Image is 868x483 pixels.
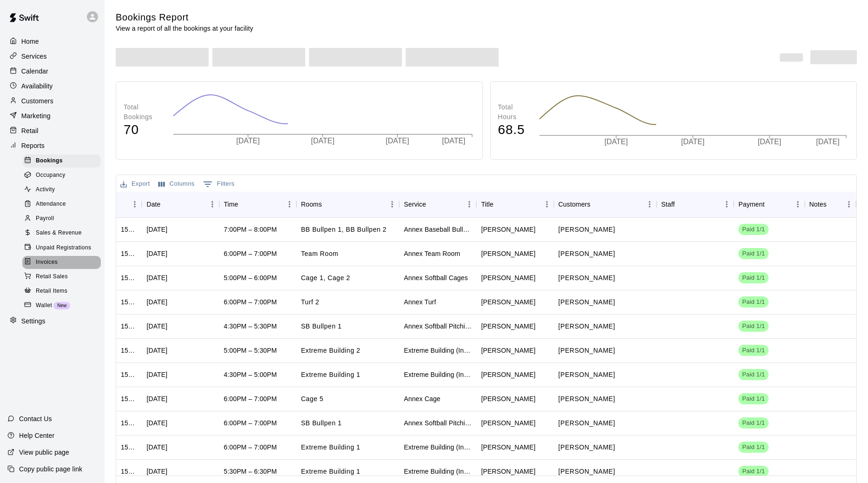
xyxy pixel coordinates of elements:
[738,443,769,452] span: Paid 1/1
[442,137,465,145] tspan: [DATE]
[121,249,137,258] div: 1522387
[738,395,769,403] span: Paid 1/1
[765,198,778,211] button: Sort
[554,191,657,217] div: Customers
[146,443,167,452] div: Mon, Oct 13, 2025
[481,191,493,217] div: Title
[559,370,615,380] p: Annabelle Doubet
[404,418,472,428] div: Annex Softball Pitching Lane
[121,346,137,355] div: 1519674
[121,322,137,331] div: 1520099
[224,191,238,217] div: Time
[481,443,535,452] div: Evan Oughton
[7,124,97,138] div: Retail
[7,94,97,108] a: Customers
[36,287,67,296] span: Retail Items
[7,314,97,328] a: Settings
[22,269,105,284] a: Retail Sales
[22,198,101,211] div: Attendance
[121,394,137,403] div: 1519569
[559,322,615,331] p: Molly Baybordi
[22,168,105,182] a: Occupancy
[476,191,553,217] div: Title
[675,198,688,211] button: Sort
[481,297,535,307] div: Matt Smith
[816,138,839,146] tspan: [DATE]
[481,418,535,428] div: Aaron Carter
[738,298,769,307] span: Paid 1/1
[146,370,167,379] div: Tue, Oct 14, 2025
[22,154,101,168] div: Bookings
[146,249,167,258] div: Tue, Oct 14, 2025
[404,225,472,234] div: Annex Baseball Bullpen
[404,249,460,258] div: Annex Team Room
[224,297,277,307] div: 6:00PM – 7:00PM
[22,256,101,269] div: Invoices
[7,79,97,93] a: Availability
[22,284,105,298] a: Retail Items
[22,285,101,298] div: Retail Items
[146,322,167,331] div: Tue, Oct 14, 2025
[657,191,734,217] div: Staff
[7,64,97,78] a: Calendar
[116,191,142,217] div: ID
[399,191,476,217] div: Service
[124,122,164,138] h4: 70
[121,418,137,428] div: 1519565
[21,67,48,76] p: Calendar
[22,212,101,225] div: Payroll
[146,346,167,355] div: Tue, Oct 14, 2025
[161,198,174,211] button: Sort
[498,102,530,122] p: Total Hours
[301,322,342,331] p: SB Bullpen 1
[404,443,472,452] div: Extreme Building (Individual)
[53,303,70,308] span: New
[142,191,219,217] div: Date
[481,273,535,282] div: Matt Smith
[205,197,219,211] button: Menu
[146,394,167,403] div: Tue, Oct 14, 2025
[791,197,805,211] button: Menu
[21,111,51,121] p: Marketing
[385,197,399,211] button: Menu
[481,346,535,355] div: Sarah Doubet
[224,418,277,428] div: 6:00PM – 7:00PM
[311,137,334,145] tspan: [DATE]
[738,370,769,379] span: Paid 1/1
[498,122,530,138] h4: 68.5
[296,191,400,217] div: Rooms
[124,102,164,122] p: Total Bookings
[738,467,769,476] span: Paid 1/1
[481,467,535,476] div: Evan Oughton
[738,419,769,428] span: Paid 1/1
[21,141,45,150] p: Reports
[661,191,675,217] div: Staff
[224,394,277,403] div: 6:00PM – 7:00PM
[238,198,251,211] button: Sort
[559,225,615,235] p: Brice Davis
[559,346,615,356] p: Annabelle Doubet
[301,297,319,307] p: Turf 2
[224,370,277,379] div: 4:30PM – 5:00PM
[121,467,137,476] div: 1519076
[21,96,53,106] p: Customers
[19,464,82,474] p: Copy public page link
[7,49,97,63] div: Services
[22,226,105,241] a: Sales & Revenue
[738,225,769,234] span: Paid 1/1
[301,273,350,283] p: Cage 1, Cage 2
[283,197,296,211] button: Menu
[36,185,55,195] span: Activity
[322,198,335,211] button: Sort
[146,225,167,234] div: Tue, Oct 14, 2025
[426,198,439,211] button: Sort
[559,394,615,404] p: Aria Carter
[121,273,137,282] div: 1521890
[36,200,66,209] span: Attendance
[559,249,615,259] p: Brice Davis
[224,346,277,355] div: 5:00PM – 5:30PM
[22,241,105,255] a: Unpaid Registrations
[22,227,101,240] div: Sales & Revenue
[201,177,237,192] button: Show filters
